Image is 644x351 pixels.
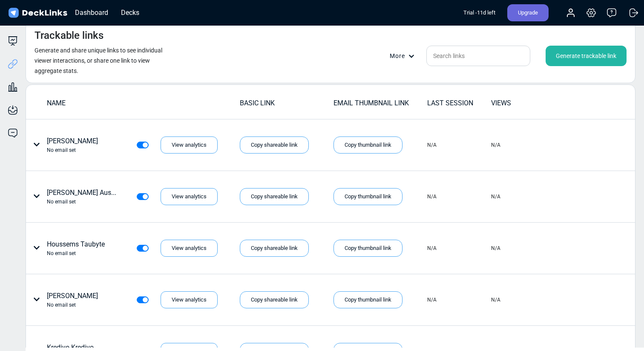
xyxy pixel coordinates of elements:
div: N/A [491,296,500,304]
div: View analytics [161,136,218,154]
div: Upgrade [507,4,549,21]
div: N/A [427,244,437,252]
div: [PERSON_NAME] [47,136,98,154]
div: [PERSON_NAME] [47,291,98,309]
div: N/A [427,193,437,200]
div: Copy shareable link [240,136,309,154]
img: DeckLinks [7,7,69,19]
div: N/A [427,296,437,304]
div: Generate trackable link [546,46,627,66]
div: N/A [427,141,437,149]
small: Generate and share unique links to see individual viewer interactions, or share one link to view ... [34,47,162,74]
div: Houssems Taubyte [47,239,105,257]
div: Copy shareable link [240,188,309,205]
div: N/A [491,141,500,149]
div: View analytics [161,291,218,308]
div: VIEWS [491,98,554,108]
div: No email set [47,249,105,257]
div: No email set [47,146,98,154]
div: N/A [491,193,500,200]
div: Decks [117,7,144,18]
div: Copy thumbnail link [333,240,402,257]
td: BASIC LINK [239,98,333,113]
div: Copy thumbnail link [333,291,402,308]
div: NAME [47,98,239,108]
div: Trial - 11 d left [463,4,495,21]
div: Copy shareable link [240,240,309,257]
div: View analytics [161,188,218,205]
div: Copy thumbnail link [333,136,402,154]
div: No email set [47,198,116,206]
div: No email set [47,301,98,309]
div: Copy shareable link [240,291,309,308]
div: LAST SESSION [427,98,490,108]
td: EMAIL THUMBNAIL LINK [333,98,427,113]
div: Copy thumbnail link [333,188,402,205]
div: More [390,52,420,61]
div: [PERSON_NAME] Aus... [47,188,116,206]
div: View analytics [161,240,218,257]
div: Dashboard [71,7,112,18]
h4: Trackable links [34,29,103,42]
div: N/A [491,244,500,252]
input: Search links [426,46,530,66]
